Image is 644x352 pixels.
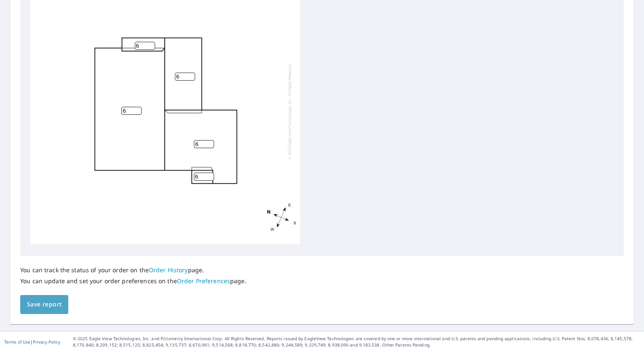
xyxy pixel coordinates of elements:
[20,277,247,285] p: You can update and set your order preferences on the page.
[4,339,60,344] p: |
[4,339,30,345] a: Terms of Use
[20,295,68,314] button: Save report
[177,277,230,285] a: Order Preferences
[33,339,60,345] a: Privacy Policy
[20,266,247,274] p: You can track the status of your order on the page.
[149,266,188,274] a: Order History
[73,336,640,348] p: © 2025 Eagle View Technologies, Inc. and Pictometry International Corp. All Rights Reserved. Repo...
[27,299,62,310] span: Save report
